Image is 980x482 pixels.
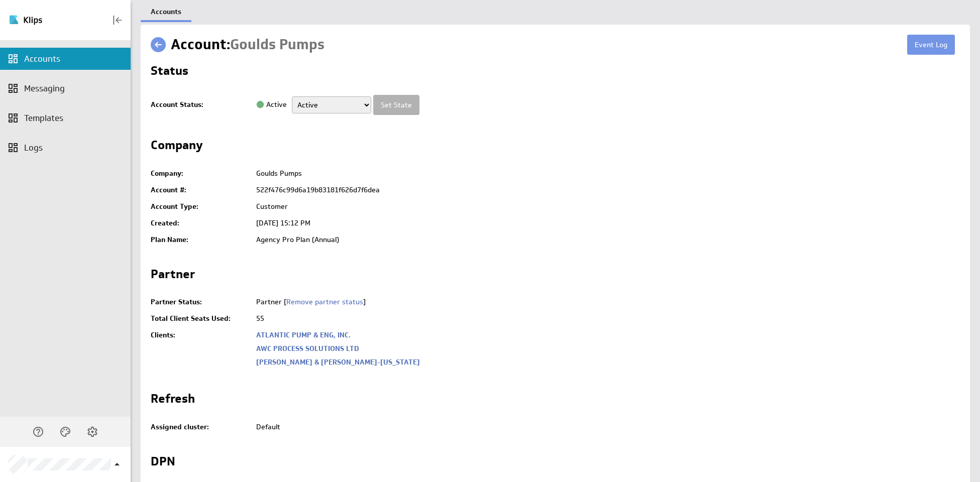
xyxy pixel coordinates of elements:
a: ATLANTIC PUMP & ENG, INC. [256,330,351,339]
h2: Company [151,139,203,155]
td: Clients: [151,327,251,373]
h1: Account: [171,35,324,55]
td: Default [251,419,280,435]
a: [PERSON_NAME] & [PERSON_NAME]-[US_STATE] [256,357,420,367]
td: Account Status: [151,91,251,119]
h2: DPN [151,455,175,471]
svg: Themes [59,426,71,438]
a: AWC PROCESS SOLUTIONS LTD [256,344,359,353]
div: Account and settings [84,423,101,440]
img: Klipfolio klips logo [9,12,79,28]
a: Remove partner status [286,297,363,306]
td: Plan Name: [151,231,251,248]
td: Total Client Seats Used: [151,310,251,327]
h2: Partner [151,268,195,284]
td: 522f476c99d6a19b83181f626d7f6dea [251,182,960,198]
td: Created: [151,215,251,231]
h2: Refresh [151,393,195,409]
td: Company: [151,165,251,182]
td: Agency Pro Plan (Annual) [251,231,960,248]
td: Goulds Pumps [251,165,960,182]
div: Go to Dashboards [9,12,79,28]
div: Themes [57,423,74,440]
td: [DATE] 15:12 PM [251,215,960,231]
div: Help [30,423,47,440]
td: Partner Status: [151,294,251,310]
div: Messaging [24,83,128,94]
td: Assigned cluster: [151,419,251,435]
div: Collapse [109,12,126,29]
span: Goulds Pumps [230,35,324,54]
td: Account #: [151,182,251,198]
td: Partner [ ] [251,294,420,310]
td: Account Type: [151,198,251,215]
input: Set State [373,95,419,115]
td: Customer [251,198,960,215]
svg: Account and settings [86,426,98,438]
td: 55 [251,310,420,327]
div: Logs [24,142,128,153]
h2: Status [151,65,188,81]
div: Accounts [24,53,128,64]
td: Active [251,91,287,119]
div: Templates [24,112,128,124]
a: Event Log [907,35,955,55]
